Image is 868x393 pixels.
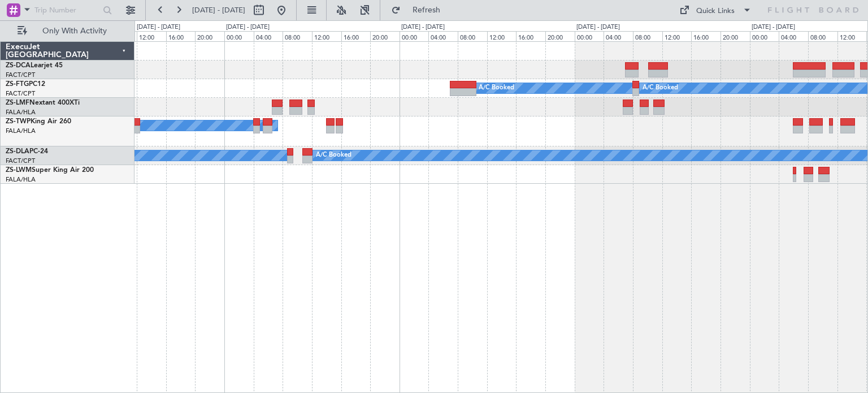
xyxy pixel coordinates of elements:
div: 04:00 [604,31,633,41]
span: [DATE] - [DATE] [192,5,245,15]
span: Refresh [403,6,450,14]
div: 16:00 [691,31,721,41]
div: 12:00 [137,31,166,41]
div: 16:00 [166,31,196,41]
div: 12:00 [837,31,867,41]
div: [DATE] - [DATE] [226,23,270,32]
button: Refresh [386,1,454,19]
span: ZS-DLA [6,148,29,155]
button: Only With Activity [12,22,123,40]
div: 00:00 [400,31,429,41]
div: [DATE] - [DATE] [401,23,445,32]
span: ZS-LMF [6,100,29,106]
a: FALA/HLA [6,127,36,135]
a: ZS-LWMSuper King Air 200 [6,167,94,174]
a: FACT/CPT [6,71,35,79]
div: 00:00 [750,31,779,41]
div: 00:00 [224,31,254,41]
div: A/C Booked [643,80,678,97]
button: Quick Links [674,1,757,19]
div: 08:00 [808,31,837,41]
div: 08:00 [633,31,662,41]
div: 08:00 [283,31,312,41]
div: 00:00 [575,31,604,41]
a: FALA/HLA [6,108,36,116]
div: 20:00 [370,31,400,41]
div: 04:00 [254,31,283,41]
div: A/C Booked [479,80,514,97]
div: 20:00 [721,31,750,41]
div: 04:00 [779,31,808,41]
span: ZS-DCA [6,62,31,69]
div: 16:00 [341,31,371,41]
a: FALA/HLA [6,175,36,184]
a: ZS-FTGPC12 [6,81,45,88]
div: 04:00 [428,31,458,41]
span: Only With Activity [29,27,119,35]
div: 08:00 [458,31,487,41]
a: ZS-DCALearjet 45 [6,62,63,69]
div: 16:00 [516,31,545,41]
span: ZS-FTG [6,81,29,88]
span: ZS-LWM [6,167,32,174]
a: ZS-DLAPC-24 [6,148,48,155]
div: [DATE] - [DATE] [137,23,180,32]
a: FACT/CPT [6,157,35,165]
div: [DATE] - [DATE] [752,23,795,32]
div: Quick Links [696,6,735,17]
input: Trip Number [34,2,99,19]
span: ZS-TWP [6,118,31,125]
div: 12:00 [487,31,517,41]
div: 12:00 [312,31,341,41]
div: 20:00 [545,31,575,41]
a: FACT/CPT [6,89,35,98]
div: 12:00 [662,31,692,41]
div: A/C Booked [316,147,351,164]
div: 20:00 [195,31,224,41]
div: [DATE] - [DATE] [576,23,620,32]
a: ZS-TWPKing Air 260 [6,118,71,125]
a: ZS-LMFNextant 400XTi [6,100,80,106]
